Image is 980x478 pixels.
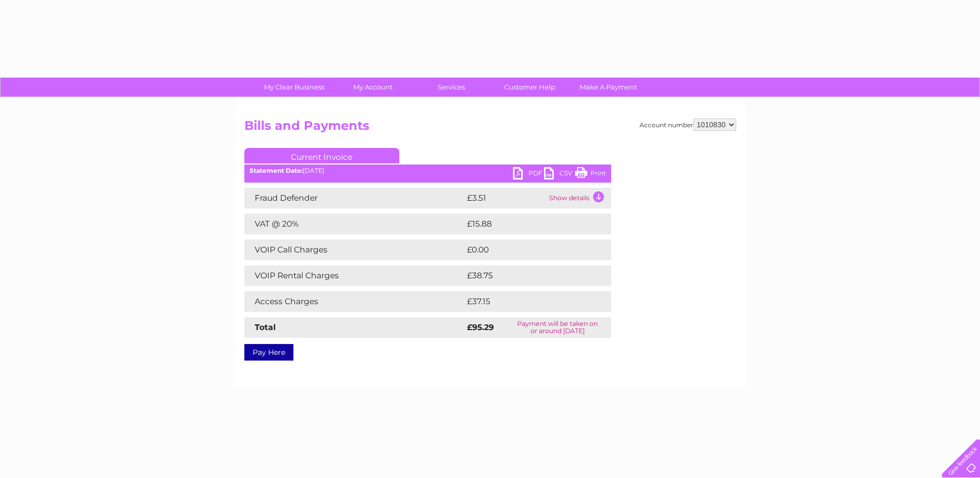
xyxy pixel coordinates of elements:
[244,188,464,208] td: Fraud Defender
[244,344,293,361] a: Pay Here
[244,265,464,286] td: VOIP Rental Charges
[244,118,736,138] h2: Bills and Payments
[513,167,544,182] a: PDF
[409,78,494,97] a: Services
[547,188,611,208] td: Show details
[464,291,588,312] td: £37.15
[544,167,575,182] a: CSV
[464,214,589,234] td: £15.88
[255,322,276,332] strong: Total
[252,78,337,97] a: My Clear Business
[464,240,587,260] td: £0.00
[467,322,494,332] strong: £95.29
[244,167,611,174] div: [DATE]
[330,78,415,97] a: My Account
[244,214,464,234] td: VAT @ 20%
[244,291,464,312] td: Access Charges
[250,167,303,174] b: Statement Date:
[244,148,399,163] a: Current Invoice
[575,167,606,182] a: Print
[566,78,651,97] a: Make A Payment
[487,78,572,97] a: Customer Help
[464,265,590,286] td: £38.75
[244,240,464,260] td: VOIP Call Charges
[464,188,547,208] td: £3.51
[640,118,736,131] div: Account number
[504,317,611,338] td: Payment will be taken on or around [DATE]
